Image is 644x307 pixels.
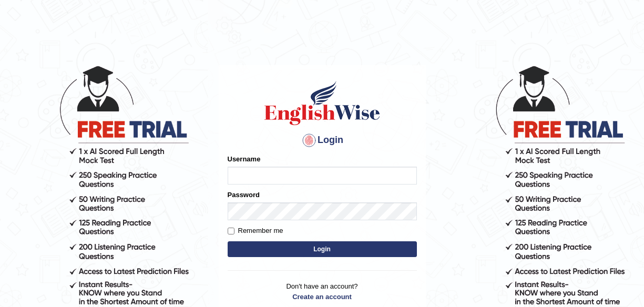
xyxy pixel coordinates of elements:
[228,226,283,236] label: Remember me
[228,154,261,164] label: Username
[228,228,234,234] input: Remember me
[262,79,382,127] img: Logo of English Wise sign in for intelligent practice with AI
[228,292,417,302] a: Create an account
[228,241,417,257] button: Login
[228,132,417,149] h4: Login
[228,190,260,200] label: Password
